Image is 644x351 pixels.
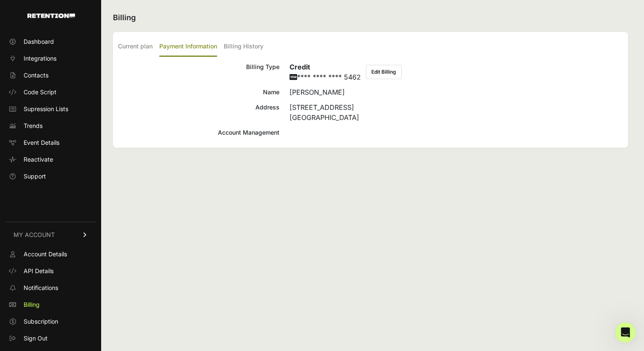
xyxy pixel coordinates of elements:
h6: Credit [290,62,361,72]
span: Integrations [24,54,56,63]
div: Address [118,102,279,122]
a: Integrations [5,52,96,65]
span: Supression Lists [24,105,68,113]
a: API Details [5,264,96,278]
span: Event Details [24,138,59,147]
label: Billing History [224,37,263,57]
span: Dashboard [24,37,54,46]
span: Notifications [24,284,58,292]
span: Contacts [24,71,48,80]
label: Current plan [118,37,153,57]
label: Payment Information [159,37,217,57]
span: Account Details [24,250,67,258]
span: Billing [24,300,40,309]
div: [PERSON_NAME] [290,87,623,97]
span: API Details [24,267,54,275]
a: Event Details [5,136,96,149]
a: Support [5,170,96,183]
a: Supression Lists [5,102,96,116]
img: Retention.com [27,13,75,18]
span: Code Script [24,88,56,96]
span: Subscription [24,317,58,326]
div: Account Management [118,128,279,138]
iframe: Intercom live chat [615,322,636,343]
span: Support [24,172,46,181]
h2: Billing [113,12,628,24]
a: Billing [5,298,96,311]
a: Account Details [5,247,96,261]
button: Edit Billing [366,65,402,79]
a: MY ACCOUNT [5,222,96,247]
a: Sign Out [5,332,96,345]
a: Subscription [5,315,96,328]
span: MY ACCOUNT [13,231,55,239]
a: Trends [5,119,96,133]
div: Billing Type [118,62,279,82]
a: Code Script [5,85,96,99]
span: Trends [24,122,43,130]
div: Name [118,87,279,97]
span: Reactivate [24,155,53,164]
a: Notifications [5,281,96,295]
div: [STREET_ADDRESS] [GEOGRAPHIC_DATA] [290,102,623,122]
a: Dashboard [5,35,96,48]
a: Contacts [5,69,96,82]
span: Sign Out [24,334,48,343]
a: Reactivate [5,153,96,166]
